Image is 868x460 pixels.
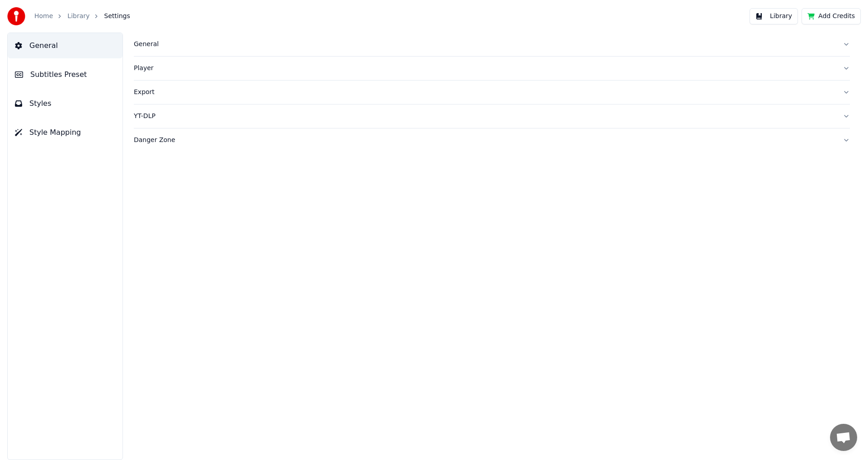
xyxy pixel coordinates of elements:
[134,81,850,104] button: Export
[750,8,798,24] button: Library
[7,7,25,25] img: youka
[134,104,850,128] button: YT-DLP
[134,57,850,80] button: Player
[134,40,835,49] div: General
[830,424,857,451] div: Open chat
[134,136,835,145] div: Danger Zone
[29,98,52,109] span: Styles
[29,40,58,51] span: General
[8,62,123,87] button: Subtitles Preset
[34,12,53,21] a: Home
[29,127,81,138] span: Style Mapping
[67,12,90,21] a: Library
[8,120,123,145] button: Style Mapping
[8,91,123,116] button: Styles
[8,33,123,58] button: General
[30,69,87,80] span: Subtitles Preset
[134,33,850,56] button: General
[134,112,835,121] div: YT-DLP
[34,12,130,21] nav: breadcrumb
[134,64,835,73] div: Player
[802,8,861,24] button: Add Credits
[134,128,850,152] button: Danger Zone
[104,12,130,21] span: Settings
[134,88,835,97] div: Export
